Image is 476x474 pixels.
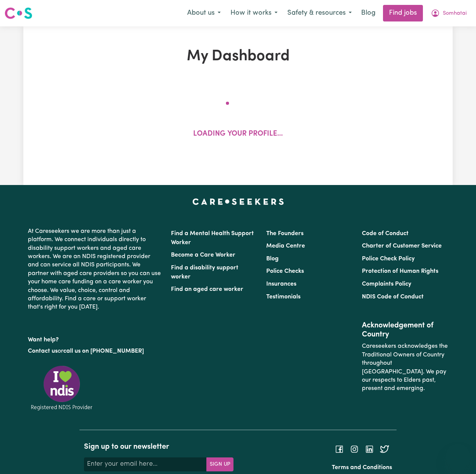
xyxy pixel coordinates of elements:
[282,5,357,21] button: Safety & resources
[171,231,254,246] a: Find a Mental Health Support Worker
[84,457,207,471] input: Enter your email here...
[332,465,392,471] a: Terms and Conditions
[28,344,162,358] p: or
[380,446,389,452] a: Follow Careseekers on Twitter
[362,243,442,249] a: Charter of Customer Service
[362,321,448,339] h2: Acknowledgement of Country
[362,268,438,274] a: Protection of Human Rights
[266,231,304,237] a: The Founders
[443,9,467,18] span: Somhatai
[362,256,415,262] a: Police Check Policy
[357,5,380,21] a: Blog
[28,333,162,344] p: Want help?
[28,364,96,411] img: Registered NDIS provider
[171,265,238,280] a: Find a disability support worker
[63,348,144,354] a: call us on [PHONE_NUMBER]
[383,5,423,21] a: Find jobs
[193,129,283,140] p: Loading your profile...
[266,256,279,262] a: Blog
[426,5,471,21] button: My Account
[192,199,284,205] a: Careseekers home page
[266,268,304,274] a: Police Checks
[266,281,296,287] a: Insurances
[335,446,344,452] a: Follow Careseekers on Facebook
[350,446,359,452] a: Follow Careseekers on Instagram
[206,457,233,471] button: Subscribe
[362,339,448,396] p: Careseekers acknowledges the Traditional Owners of Country throughout [GEOGRAPHIC_DATA]. We pay o...
[171,286,243,292] a: Find an aged care worker
[99,47,377,66] h1: My Dashboard
[28,224,162,315] p: At Careseekers we are more than just a platform. We connect individuals directly to disability su...
[266,243,305,249] a: Media Centre
[226,5,282,21] button: How it works
[84,442,233,451] h2: Sign up to our newsletter
[446,444,470,468] iframe: Button to launch messaging window
[182,5,226,21] button: About us
[5,6,32,20] img: Careseekers logo
[362,294,424,300] a: NDIS Code of Conduct
[5,5,32,22] a: Careseekers logo
[266,294,301,300] a: Testimonials
[171,252,235,258] a: Become a Care Worker
[362,281,411,287] a: Complaints Policy
[365,446,374,452] a: Follow Careseekers on LinkedIn
[362,231,409,237] a: Code of Conduct
[28,348,58,354] a: Contact us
